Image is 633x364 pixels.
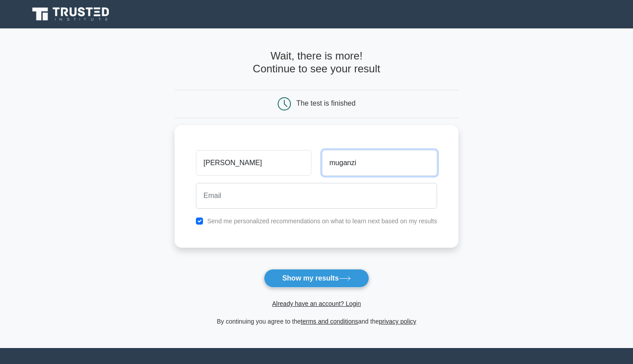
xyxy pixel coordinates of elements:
[196,183,437,209] input: Email
[196,150,311,176] input: First name
[169,316,464,327] div: By continuing you agree to the and the
[379,318,416,325] a: privacy policy
[301,318,358,325] a: terms and conditions
[264,269,369,288] button: Show my results
[207,218,437,225] label: Send me personalized recommendations on what to learn next based on my results
[175,50,458,75] h4: Wait, there is more! Continue to see your result
[272,300,361,307] a: Already have an account? Login
[296,99,355,107] div: The test is finished
[322,150,437,176] input: Last name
